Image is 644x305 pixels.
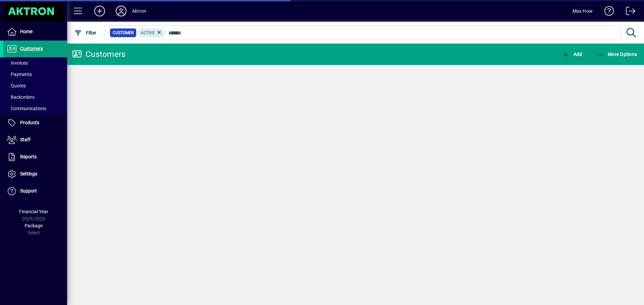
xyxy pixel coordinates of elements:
[3,69,67,80] a: Payments
[7,94,35,100] span: Backorders
[20,137,31,142] span: Staff
[3,166,67,182] a: Settings
[20,154,37,159] span: Reports
[7,83,26,88] span: Quotes
[596,52,637,57] span: More Options
[560,48,584,60] button: Add
[7,106,46,111] span: Communications
[20,171,37,176] span: Settings
[573,6,593,16] div: Max How
[3,23,67,40] a: Home
[3,57,67,69] a: Invoices
[3,183,67,200] a: Support
[113,29,133,36] span: Customer
[7,60,28,66] span: Invoices
[562,52,582,57] span: Add
[20,120,39,125] span: Products
[24,223,43,228] span: Package
[621,1,636,23] a: Logout
[110,5,132,17] button: Profile
[20,46,43,51] span: Customers
[3,149,67,165] a: Reports
[3,103,67,114] a: Communications
[141,30,155,35] span: Active
[138,28,165,37] mat-chip: Activation Status: Active
[72,49,125,60] div: Customers
[19,209,48,214] span: Financial Year
[3,115,67,131] a: Products
[132,6,146,16] div: Aktron
[599,1,614,23] a: Knowledge Base
[3,91,67,103] a: Backorders
[20,29,33,34] span: Home
[89,5,110,17] button: Add
[74,30,97,35] span: Filter
[595,48,639,60] button: More Options
[72,27,98,39] button: Filter
[20,188,37,194] span: Support
[3,132,67,148] a: Staff
[3,80,67,91] a: Quotes
[7,72,32,77] span: Payments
